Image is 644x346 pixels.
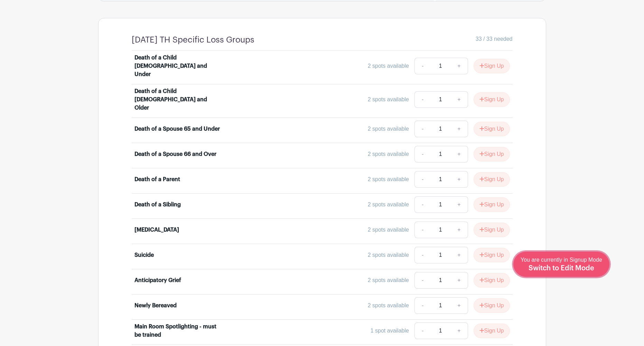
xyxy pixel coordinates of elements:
[414,297,430,314] a: -
[368,62,409,70] div: 2 spots available
[474,298,510,313] button: Sign Up
[474,59,510,73] button: Sign Up
[474,122,510,136] button: Sign Up
[134,54,220,78] div: Death of a Child [DEMOGRAPHIC_DATA] and Under
[414,247,430,263] a: -
[474,248,510,262] button: Sign Up
[368,276,409,284] div: 2 spots available
[368,175,409,184] div: 2 spots available
[450,91,468,108] a: +
[134,125,220,133] div: Death of a Spouse 65 and Under
[414,196,430,213] a: -
[450,121,468,137] a: +
[414,91,430,108] a: -
[474,223,510,237] button: Sign Up
[368,95,409,104] div: 2 spots available
[474,197,510,212] button: Sign Up
[368,150,409,158] div: 2 spots available
[134,200,181,209] div: Death of a Sibling
[134,87,220,112] div: Death of a Child [DEMOGRAPHIC_DATA] and Older
[368,301,409,310] div: 2 spots available
[476,35,513,43] span: 33 / 33 needed
[474,147,510,161] button: Sign Up
[414,58,430,74] a: -
[450,222,468,238] a: +
[368,125,409,133] div: 2 spots available
[521,257,602,271] span: You are currently in Signup Mode
[474,273,510,288] button: Sign Up
[414,171,430,188] a: -
[450,196,468,213] a: +
[450,247,468,263] a: +
[474,92,510,107] button: Sign Up
[529,265,594,272] span: Switch to Edit Mode
[134,150,216,158] div: Death of a Spouse 66 and Over
[371,327,409,335] div: 1 spot available
[474,172,510,187] button: Sign Up
[134,322,220,339] div: Main Room Spotlighting - must be trained
[450,146,468,162] a: +
[134,251,154,259] div: Suicide
[368,251,409,259] div: 2 spots available
[414,146,430,162] a: -
[450,322,468,339] a: +
[450,58,468,74] a: +
[134,276,181,284] div: Anticipatory Grief
[450,171,468,188] a: +
[414,322,430,339] a: -
[414,272,430,289] a: -
[368,200,409,209] div: 2 spots available
[513,252,609,277] a: You are currently in Signup Mode Switch to Edit Mode
[414,121,430,137] a: -
[132,35,254,45] h4: [DATE] TH Specific Loss Groups
[134,175,180,184] div: Death of a Parent
[474,324,510,338] button: Sign Up
[134,301,177,310] div: Newly Bereaved
[450,272,468,289] a: +
[134,226,179,234] div: [MEDICAL_DATA]
[450,297,468,314] a: +
[414,222,430,238] a: -
[368,226,409,234] div: 2 spots available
